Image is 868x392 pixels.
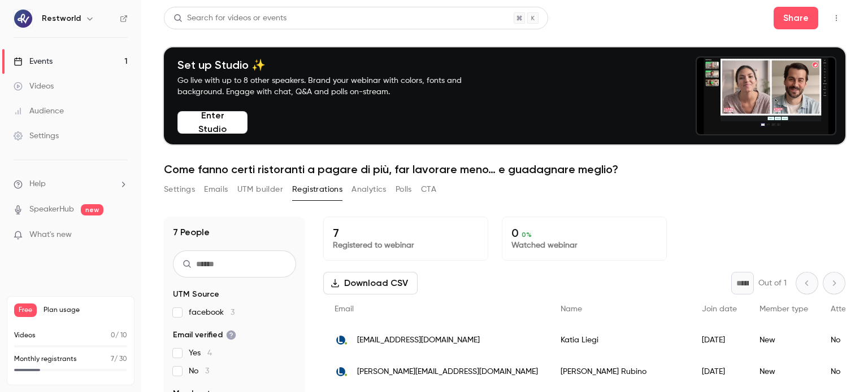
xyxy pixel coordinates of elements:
[691,324,748,356] div: [DATE]
[189,347,212,359] span: Yes
[335,305,354,313] span: Email
[396,180,412,199] button: Polls
[357,366,538,378] span: [PERSON_NAME][EMAIL_ADDRESS][DOMAIN_NAME]
[748,324,819,356] div: New
[177,58,488,72] h4: Set up Studio ✨
[748,356,819,387] div: New
[111,332,115,339] span: 0
[14,178,128,190] li: help-dropdown-opener
[14,130,59,142] div: Settings
[207,349,212,357] span: 4
[173,289,219,300] span: UTM Source
[511,226,657,240] p: 0
[702,305,737,313] span: Join date
[421,180,436,199] button: CTA
[189,307,235,318] span: facebook
[335,365,348,378] img: libero.it
[351,180,387,199] button: Analytics
[511,240,657,251] p: Watched webinar
[173,329,236,341] span: Email verified
[759,305,808,313] span: Member type
[691,356,748,387] div: [DATE]
[204,180,228,199] button: Emails
[44,306,127,315] span: Plan usage
[42,13,81,24] h6: Restworld
[164,180,195,199] button: Settings
[189,365,209,377] span: No
[522,231,532,239] span: 0 %
[111,354,127,364] p: / 30
[357,334,480,346] span: [EMAIL_ADDRESS][DOMAIN_NAME]
[333,226,479,240] p: 7
[231,309,235,316] span: 3
[111,356,114,363] span: 7
[29,229,72,241] span: What's new
[29,178,46,190] span: Help
[14,303,37,317] span: Free
[111,331,127,341] p: / 10
[774,7,818,29] button: Share
[323,272,418,294] button: Download CSV
[81,204,103,215] span: new
[114,230,128,240] iframe: Noticeable Trigger
[335,333,348,347] img: libero.it
[173,226,210,239] h1: 7 People
[237,180,283,199] button: UTM builder
[831,305,865,313] span: Attended
[14,10,32,28] img: Restworld
[177,75,488,98] p: Go live with up to 8 other speakers. Brand your webinar with colors, fonts and background. Engage...
[14,105,64,117] div: Audience
[173,12,287,24] div: Search for videos or events
[333,240,479,251] p: Registered to webinar
[561,305,582,313] span: Name
[164,162,845,176] h1: Come fanno certi ristoranti a pagare di più, far lavorare meno… e guadagnare meglio?
[177,111,248,134] button: Enter Studio
[14,331,36,341] p: Videos
[292,180,342,199] button: Registrations
[14,354,77,364] p: Monthly registrants
[205,367,209,375] span: 3
[549,324,691,356] div: Katia Liegi
[29,204,74,215] a: SpeakerHub
[758,278,787,289] p: Out of 1
[549,356,691,387] div: [PERSON_NAME] Rubino
[14,81,54,92] div: Videos
[14,56,53,67] div: Events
